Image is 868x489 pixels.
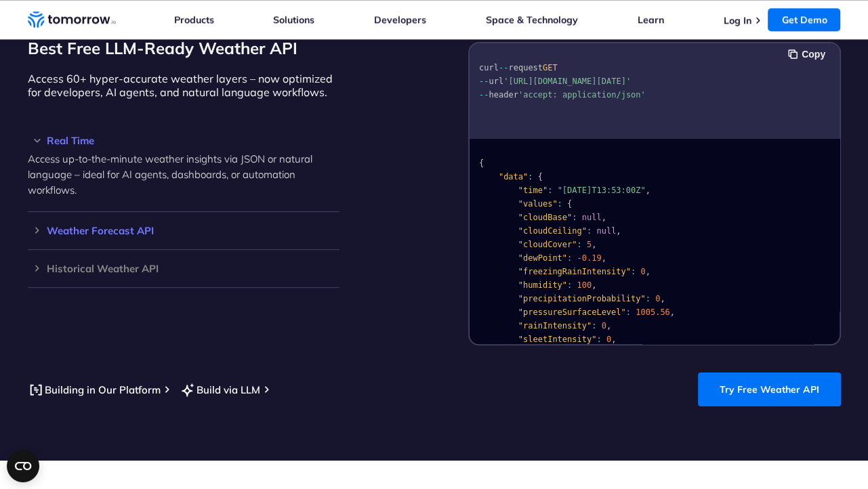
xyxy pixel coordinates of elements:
[557,199,562,209] span: :
[518,280,566,290] span: "humidity"
[611,335,616,344] span: ,
[645,186,650,195] span: ,
[572,213,577,222] span: :
[518,307,625,317] span: "pressureSurfaceLevel"
[630,267,635,276] span: :
[503,77,631,86] span: '[URL][DOMAIN_NAME][DATE]'
[660,294,665,303] span: ,
[518,226,586,236] span: "cloudCeiling"
[645,294,650,303] span: :
[518,90,645,100] span: 'accept: application/json'
[788,47,829,62] button: Copy
[542,63,557,72] span: GET
[640,267,645,276] span: 0
[28,226,339,236] h3: Weather Forecast API
[479,63,499,72] span: curl
[669,307,674,317] span: ,
[374,14,426,26] a: Developers
[518,240,577,249] span: "cloudCover"
[581,253,601,263] span: 0.19
[698,373,841,406] a: Try Free Weather API
[592,280,596,290] span: ,
[596,335,601,344] span: :
[518,294,645,303] span: "precipitationProbability"
[518,335,596,344] span: "sleetIntensity"
[577,240,581,249] span: :
[518,186,547,195] span: "time"
[479,158,484,168] span: {
[557,186,645,195] span: "[DATE]T13:53:00Z"
[577,253,581,263] span: -
[518,321,591,331] span: "rainIntensity"
[596,226,616,236] span: null
[586,240,591,249] span: 5
[180,381,260,398] a: Build via LLM
[768,8,840,31] a: Get Demo
[174,14,214,26] a: Products
[567,199,572,209] span: {
[601,253,606,263] span: ,
[498,63,508,72] span: --
[528,172,533,182] span: :
[498,172,527,182] span: "data"
[489,77,503,86] span: url
[586,226,591,236] span: :
[537,172,542,182] span: {
[645,267,650,276] span: ,
[606,335,611,344] span: 0
[592,240,596,249] span: ,
[581,213,601,222] span: null
[28,135,339,146] h3: Real Time
[518,267,630,276] span: "freezingRainIntensity"
[28,151,339,198] p: Access up-to-the-minute weather insights via JSON or natural language – ideal for AI agents, dash...
[479,90,489,100] span: --
[567,253,572,263] span: :
[518,199,557,209] span: "values"
[636,307,670,317] span: 1005.56
[479,77,489,86] span: --
[508,63,543,72] span: request
[518,253,566,263] span: "dewPoint"
[273,14,314,26] a: Solutions
[616,226,621,236] span: ,
[486,14,578,26] a: Space & Technology
[723,14,751,26] a: Log In
[606,321,611,331] span: ,
[567,280,572,290] span: :
[655,294,660,303] span: 0
[28,381,161,398] a: Building in Our Platform
[547,186,552,195] span: :
[489,90,518,100] span: header
[601,213,606,222] span: ,
[518,213,571,222] span: "cloudBase"
[601,321,606,331] span: 0
[638,14,664,26] a: Learn
[625,307,630,317] span: :
[592,321,596,331] span: :
[28,9,116,30] a: Home link
[28,263,339,274] h3: Historical Weather API
[7,450,39,482] button: Open CMP widget
[577,280,592,290] span: 100
[28,72,339,99] p: Access 60+ hyper-accurate weather layers – now optimized for developers, AI agents, and natural l...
